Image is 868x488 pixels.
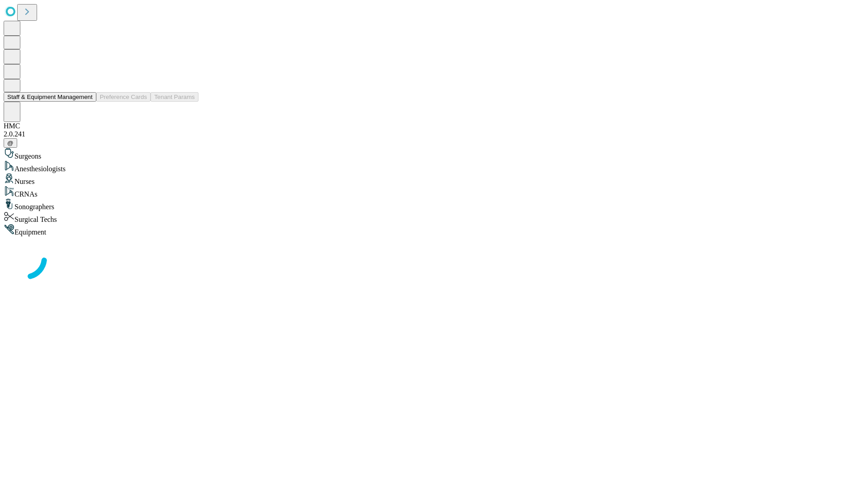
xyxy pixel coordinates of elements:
[4,122,864,130] div: HMC
[4,130,864,138] div: 2.0.241
[96,92,151,102] button: Preference Cards
[4,92,96,102] button: Staff & Equipment Management
[7,140,14,146] span: @
[4,224,864,236] div: Equipment
[4,138,17,148] button: @
[4,211,864,224] div: Surgical Techs
[151,92,198,102] button: Tenant Params
[4,173,864,186] div: Nurses
[4,160,864,173] div: Anesthesiologists
[4,186,864,198] div: CRNAs
[4,148,864,160] div: Surgeons
[4,198,864,211] div: Sonographers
